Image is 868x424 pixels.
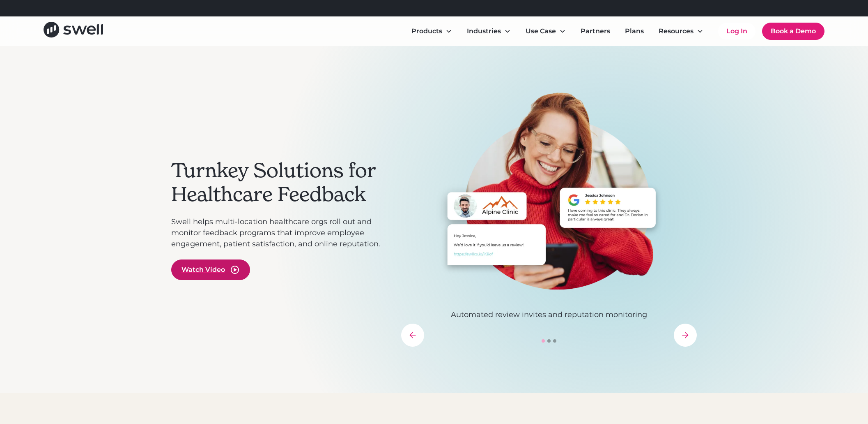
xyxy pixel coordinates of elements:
[519,23,572,39] div: Use Case
[171,216,393,250] p: Swell helps multi-location healthcare orgs roll out and monitor feedback programs that improve em...
[659,26,693,36] div: Resources
[652,23,710,39] div: Resources
[718,23,755,39] a: Log In
[181,265,225,275] div: Watch Video
[723,335,868,424] iframe: Chat Widget
[171,259,250,280] a: open lightbox
[618,23,650,39] a: Plans
[405,23,459,39] div: Products
[542,339,545,343] div: Show slide 1 of 3
[401,92,697,347] div: carousel
[411,26,442,36] div: Products
[762,23,824,40] a: Book a Demo
[460,23,517,39] div: Industries
[467,26,501,36] div: Industries
[401,309,697,320] p: Automated review invites and reputation monitoring
[553,339,556,343] div: Show slide 3 of 3
[574,23,617,39] a: Partners
[44,22,103,40] a: home
[401,92,697,320] div: 1 of 3
[674,324,697,347] div: next slide
[401,324,424,347] div: previous slide
[526,26,556,36] div: Use Case
[171,159,393,206] h2: Turnkey Solutions for Healthcare Feedback
[547,339,551,343] div: Show slide 2 of 3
